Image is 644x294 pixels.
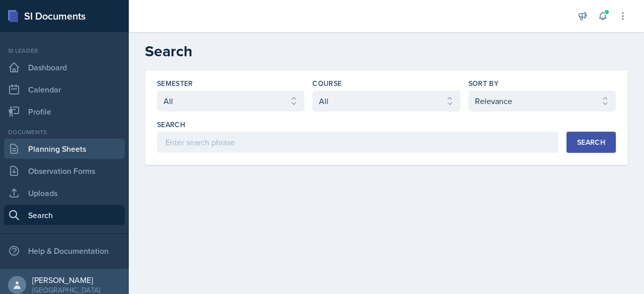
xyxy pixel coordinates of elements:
div: Documents [4,128,125,137]
h2: Search [145,42,628,60]
a: Search [4,205,125,225]
a: Profile [4,102,125,122]
div: [PERSON_NAME] [32,275,100,285]
a: Dashboard [4,57,125,77]
div: Help & Documentation [4,241,125,261]
button: Search [567,132,616,153]
a: Observation Forms [4,161,125,181]
label: Search [157,120,185,130]
label: Course [312,78,342,88]
div: Si leader [4,46,125,55]
label: Semester [157,78,193,88]
label: Sort By [468,78,499,88]
input: Enter search phrase [157,132,558,153]
a: Uploads [4,183,125,203]
a: Calendar [4,79,125,100]
a: Planning Sheets [4,139,125,159]
div: Search [577,138,605,146]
